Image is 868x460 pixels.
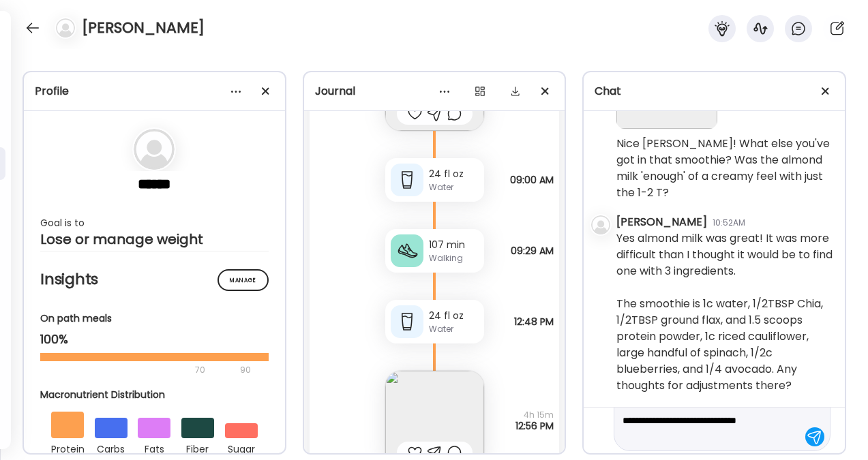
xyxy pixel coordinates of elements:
[429,181,479,194] div: Water
[514,316,554,327] span: 12:48 PM
[616,214,707,230] div: [PERSON_NAME]
[595,83,834,99] div: Chat
[134,129,175,170] img: bg-avatar-default.svg
[315,83,554,99] div: Journal
[429,323,479,335] div: Water
[138,438,170,457] div: fats
[40,269,269,290] h2: Insights
[515,410,554,420] span: 4h 15m
[713,217,745,229] div: 10:52AM
[225,438,258,457] div: sugar
[510,174,554,185] span: 09:00 AM
[40,388,268,402] div: Macronutrient Distribution
[40,215,269,231] div: Goal is to
[218,269,269,291] div: Manage
[40,362,236,378] div: 70
[40,311,269,326] div: On path meals
[56,18,75,37] img: bg-avatar-default.svg
[616,230,834,394] div: Yes almond milk was great! It was more difficult than I thought it would be to find one with 3 in...
[239,362,252,378] div: 90
[429,238,479,252] div: 107 min
[591,215,610,234] img: bg-avatar-default.svg
[515,420,554,431] span: 12:56 PM
[429,167,479,181] div: 24 fl oz
[429,309,479,323] div: 24 fl oz
[82,17,205,39] h4: [PERSON_NAME]
[95,438,128,457] div: carbs
[40,231,269,247] div: Lose or manage weight
[429,252,479,264] div: Walking
[616,136,834,201] div: Nice [PERSON_NAME]! What else you've got in that smoothie? Was the almond milk 'enough' of a crea...
[35,83,274,99] div: Profile
[51,438,84,457] div: protein
[40,331,269,348] div: 100%
[511,245,554,256] span: 09:29 AM
[181,438,214,457] div: fiber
